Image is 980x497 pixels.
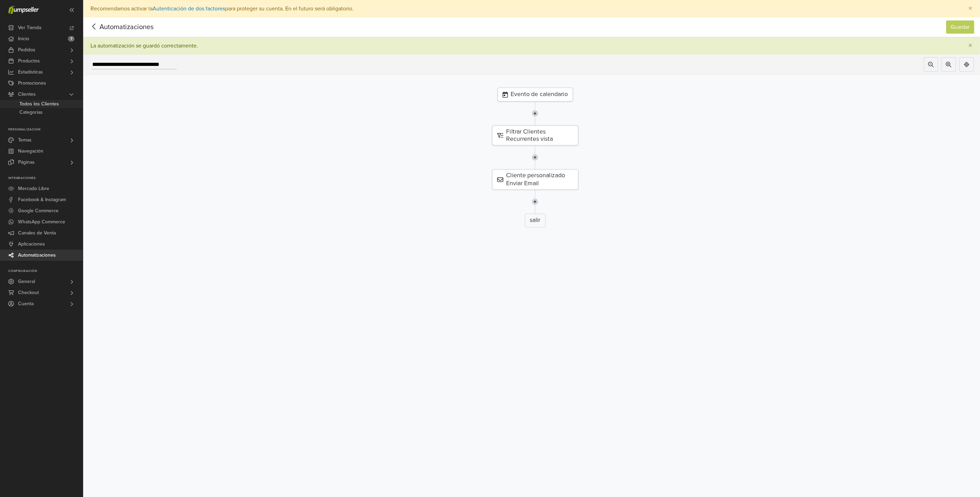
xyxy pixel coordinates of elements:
[18,67,43,78] span: Estadísticas
[18,44,35,55] span: Pedidos
[8,176,83,180] p: Integraciones
[18,250,56,261] span: Automatizaciones
[153,5,225,12] a: Autenticación de dos factores
[532,102,538,126] img: line-7960e5f4d2b50ad2986e.svg
[19,108,43,117] span: Categorías
[8,128,83,132] p: Personalización
[492,126,578,146] div: Filtrar Clientes Recurrentes vista
[946,20,974,34] button: Guardar
[18,216,65,228] span: WhatsApp Commerce
[18,22,41,33] span: Ver Tienda
[532,146,538,170] img: line-7960e5f4d2b50ad2986e.svg
[90,42,198,49] div: La automatización se guardó correctamente.
[19,100,59,108] span: Todos los Clientes
[969,3,973,14] span: ×
[18,228,56,239] span: Canales de Venta
[18,276,35,287] span: General
[18,157,35,168] span: Páginas
[969,41,973,51] span: ×
[18,298,34,309] span: Cuenta
[18,183,49,194] span: Mercado Libre
[18,146,43,157] span: Navegación
[18,33,29,44] span: Inicio
[18,194,66,205] span: Facebook & Instagram
[525,214,546,228] div: salir
[492,170,578,190] div: Cliente personalizado Enviar Email
[18,89,36,100] span: Clientes
[18,239,45,250] span: Aplicaciones
[18,55,40,67] span: Productos
[18,135,32,146] span: Temas
[8,269,83,273] p: Configuración
[18,78,46,89] span: Promociones
[962,0,980,17] button: Close
[89,22,143,32] span: Automatizaciones
[532,190,538,214] img: line-7960e5f4d2b50ad2986e.svg
[497,88,573,102] div: Evento de calendario
[18,205,59,216] span: Google Commerce
[68,36,75,42] span: 7
[18,287,39,298] span: Checkout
